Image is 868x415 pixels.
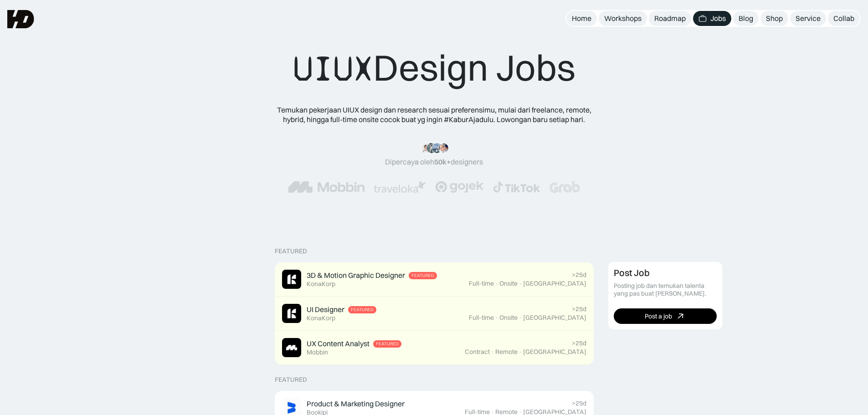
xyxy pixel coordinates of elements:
a: Job Image3D & Motion Graphic DesignerFeaturedKonaKorp>25dFull-time·Onsite·[GEOGRAPHIC_DATA] [275,262,594,297]
a: Workshops [599,11,647,26]
a: Job ImageUI DesignerFeaturedKonaKorp>25dFull-time·Onsite·[GEOGRAPHIC_DATA] [275,297,594,331]
div: >25d [572,271,586,279]
div: KonaKorp [307,280,335,288]
img: Job Image [282,270,301,289]
div: UX Content Analyst [307,339,370,348]
a: Home [566,11,597,26]
div: · [495,314,498,322]
div: 3D & Motion Graphic Designer [307,271,405,280]
div: Featured [351,307,374,313]
div: Blog [739,14,753,23]
a: Job ImageUX Content AnalystFeaturedMobbin>25dContract·Remote·[GEOGRAPHIC_DATA] [275,331,594,365]
div: [GEOGRAPHIC_DATA] [523,314,586,322]
div: Product & Marketing Designer [307,399,405,409]
div: Onsite [499,280,518,287]
div: [GEOGRAPHIC_DATA] [523,280,586,287]
div: Post a job [645,313,672,320]
div: · [519,314,522,322]
div: Dipercaya oleh designers [385,157,483,167]
div: Featured [275,376,307,384]
div: >25d [572,400,586,407]
img: Job Image [282,304,301,323]
div: Temukan pekerjaan UIUX design dan research sesuai preferensimu, mulai dari freelance, remote, hyb... [270,105,598,124]
a: Post a job [614,308,717,324]
div: Jobs [710,14,726,23]
div: Shop [766,14,783,23]
div: Service [796,14,821,23]
div: Remote [495,348,518,356]
div: Collab [833,14,854,23]
span: UIUX [293,47,373,91]
div: Full-time [469,280,494,287]
div: Onsite [499,314,518,322]
div: Featured [376,341,399,347]
a: Jobs [693,11,731,26]
div: Featured [411,273,434,278]
a: Shop [760,11,788,26]
div: KonaKorp [307,314,335,322]
div: · [519,348,522,356]
a: Roadmap [649,11,691,26]
div: Mobbin [307,348,328,356]
div: UI Designer [307,305,344,314]
div: Featured [275,247,307,255]
img: Job Image [282,338,301,357]
div: [GEOGRAPHIC_DATA] [523,348,586,356]
div: Contract [465,348,490,356]
div: >25d [572,339,586,347]
div: · [491,348,494,356]
div: Home [572,14,591,23]
div: Workshops [604,14,642,23]
div: Posting job dan temukan talenta yang pas buat [PERSON_NAME]. [614,282,717,297]
div: >25d [572,305,586,313]
div: Full-time [469,314,494,322]
div: Design Jobs [293,46,575,91]
a: Blog [733,11,759,26]
div: Post Job [614,267,650,278]
div: · [495,280,498,287]
div: · [519,280,522,287]
a: Collab [828,11,860,26]
span: 50k+ [434,157,451,166]
div: Roadmap [654,14,686,23]
a: Service [790,11,826,26]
